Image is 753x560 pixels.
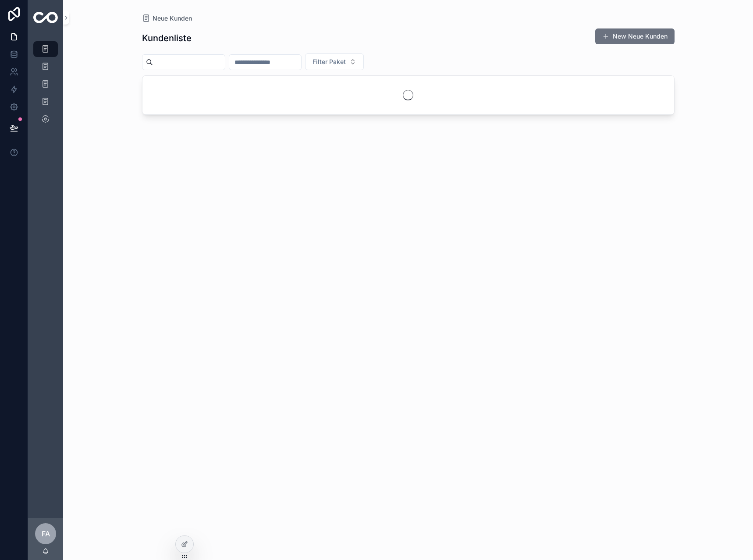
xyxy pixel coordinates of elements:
[42,528,50,539] span: FA
[305,53,364,70] button: Select Button
[33,12,58,23] img: App logo
[142,14,192,23] a: Neue Kunden
[595,28,675,44] button: New Neue Kunden
[313,57,346,66] span: Filter Paket
[28,35,63,138] div: scrollable content
[153,14,192,23] span: Neue Kunden
[142,32,192,44] h1: Kundenliste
